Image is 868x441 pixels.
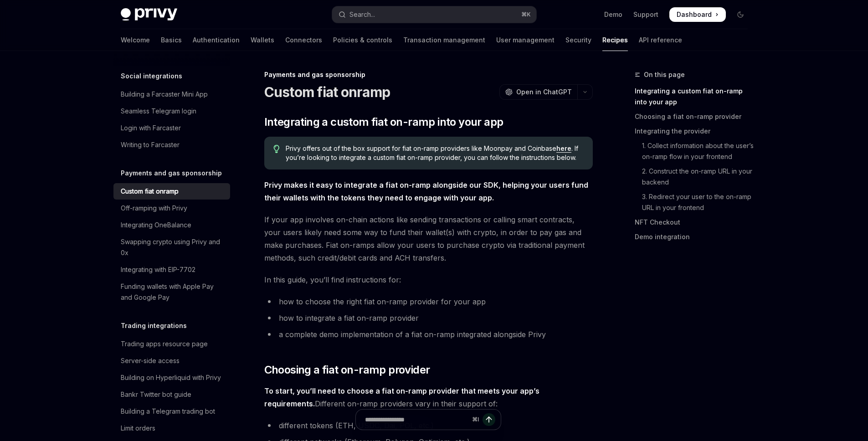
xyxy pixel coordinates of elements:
a: Bankr Twitter bot guide [113,386,230,403]
a: Demo [604,10,622,19]
strong: Privy makes it easy to integrate a fiat on-ramp alongside our SDK, helping your users fund their ... [264,180,588,202]
a: Welcome [121,29,150,51]
div: Off-ramping with Privy [121,203,187,214]
a: Integrating the provider [635,124,755,138]
span: If your app involves on-chain actions like sending transactions or calling smart contracts, your ... [264,213,593,264]
div: Swapping crypto using Privy and 0x [121,236,225,258]
div: Building a Farcaster Mini App [121,89,208,100]
span: Different on-ramp providers vary in their support of: [264,385,593,410]
a: Policies & controls [333,29,392,51]
strong: To start, you’ll need to choose a fiat on-ramp provider that meets your app’s requirements. [264,386,539,408]
span: In this guide, you’ll find instructions for: [264,273,593,286]
a: Wallets [251,29,274,51]
div: Writing to Farcaster [121,139,180,150]
button: Open search [332,6,536,23]
div: Funding wallets with Apple Pay and Google Pay [121,281,225,303]
a: Funding wallets with Apple Pay and Google Pay [113,278,230,306]
div: Server-side access [121,355,180,366]
span: Integrating a custom fiat on-ramp into your app [264,115,503,129]
a: 3. Redirect your user to the on-ramp URL in your frontend [635,190,755,215]
h1: Custom fiat onramp [264,84,390,100]
svg: Tip [273,145,280,153]
button: Open in ChatGPT [499,84,577,100]
span: On this page [644,69,685,80]
div: Building on Hyperliquid with Privy [121,372,221,383]
a: Authentication [193,29,240,51]
a: Server-side access [113,353,230,369]
a: Writing to Farcaster [113,137,230,153]
div: Payments and gas sponsorship [264,70,593,79]
a: Seamless Telegram login [113,103,230,119]
a: here [556,144,571,153]
h5: Social integrations [121,71,182,82]
div: Limit orders [121,423,155,434]
a: Basics [161,29,182,51]
a: Login with Farcaster [113,120,230,136]
a: Integrating with EIP-7702 [113,262,230,278]
button: Send message [483,413,495,426]
div: Integrating OneBalance [121,220,191,231]
span: Open in ChatGPT [516,87,572,97]
div: Search... [349,9,375,20]
span: Choosing a fiat on-ramp provider [264,363,430,377]
h5: Trading integrations [121,320,187,331]
img: dark logo [121,8,177,21]
span: Dashboard [677,10,712,19]
div: Login with Farcaster [121,123,181,133]
a: Demo integration [635,230,755,244]
a: Trading apps resource page [113,336,230,352]
a: Support [633,10,658,19]
span: ⌘ K [521,11,531,18]
a: Custom fiat onramp [113,183,230,200]
input: Ask a question... [365,410,468,430]
a: Security [565,29,591,51]
a: Off-ramping with Privy [113,200,230,216]
div: Building a Telegram trading bot [121,406,215,417]
button: Toggle dark mode [733,7,748,22]
h5: Payments and gas sponsorship [121,168,222,179]
a: Integrating a custom fiat on-ramp into your app [635,84,755,109]
a: Building a Farcaster Mini App [113,86,230,103]
a: 1. Collect information about the user’s on-ramp flow in your frontend [635,138,755,164]
a: Transaction management [403,29,485,51]
div: Custom fiat onramp [121,186,179,197]
a: NFT Checkout [635,215,755,230]
a: Limit orders [113,420,230,436]
a: Connectors [285,29,322,51]
a: Integrating OneBalance [113,217,230,233]
div: Integrating with EIP-7702 [121,264,195,275]
a: API reference [639,29,682,51]
a: User management [496,29,555,51]
div: Seamless Telegram login [121,106,196,117]
li: how to choose the right fiat on-ramp provider for your app [264,295,593,308]
a: Recipes [602,29,628,51]
div: Trading apps resource page [121,338,208,349]
span: Privy offers out of the box support for fiat on-ramp providers like Moonpay and Coinbase . If you... [286,144,583,162]
a: Swapping crypto using Privy and 0x [113,234,230,261]
a: Building on Hyperliquid with Privy [113,369,230,386]
li: how to integrate a fiat on-ramp provider [264,312,593,324]
a: Dashboard [669,7,726,22]
a: Choosing a fiat on-ramp provider [635,109,755,124]
a: 2. Construct the on-ramp URL in your backend [635,164,755,190]
a: Building a Telegram trading bot [113,403,230,420]
li: a complete demo implementation of a fiat on-ramp integrated alongside Privy [264,328,593,341]
div: Bankr Twitter bot guide [121,389,191,400]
